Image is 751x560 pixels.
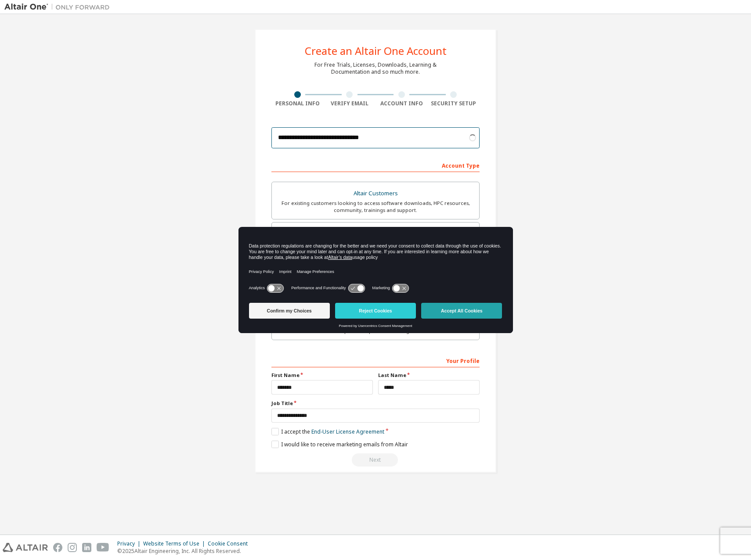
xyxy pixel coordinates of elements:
[271,100,324,107] div: Personal Info
[3,543,48,552] img: altair_logo.svg
[271,428,384,435] label: I accept the
[117,547,253,555] p: © 2025 Altair Engineering, Inc. All Rights Reserved.
[97,543,109,552] img: youtube.svg
[277,200,474,214] div: For existing customers looking to access software downloads, HPC resources, community, trainings ...
[314,61,437,75] div: For Free Trials, Licenses, Downloads, Learning & Documentation and so much more.
[208,540,253,547] div: Cookie Consent
[375,100,428,107] div: Account Info
[271,158,480,172] div: Account Type
[143,540,208,547] div: Website Terms of Use
[305,46,447,56] div: Create an Altair One Account
[271,453,480,467] div: Please wait while checking email ...
[311,428,384,435] a: End-User License Agreement
[271,400,480,407] label: Job Title
[82,543,91,552] img: linkedin.svg
[117,540,143,547] div: Privacy
[53,543,62,552] img: facebook.svg
[4,3,114,11] img: Altair One
[428,100,480,107] div: Security Setup
[324,100,376,107] div: Verify Email
[271,441,408,448] label: I would like to receive marketing emails from Altair
[378,372,480,379] label: Last Name
[277,187,474,200] div: Altair Customers
[271,372,373,379] label: First Name
[271,353,480,367] div: Your Profile
[68,543,77,552] img: instagram.svg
